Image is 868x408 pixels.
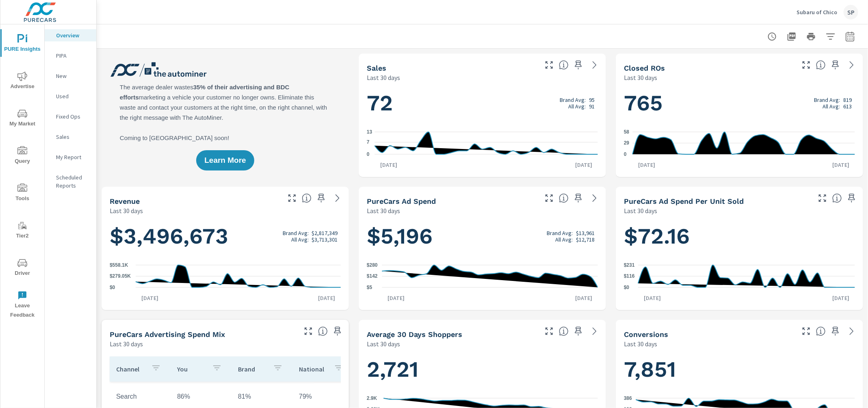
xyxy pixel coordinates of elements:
span: Total sales revenue over the selected date range. [Source: This data is sourced from the dealer’s... [302,193,312,203]
a: See more details in report [588,192,601,205]
button: Make Fullscreen [816,192,829,205]
span: This table looks at how you compare to the amount of budget you spend per channel as opposed to y... [318,326,328,336]
p: All Avg: [291,236,309,243]
p: Last 30 days [110,206,143,216]
p: [DATE] [382,294,411,302]
p: Last 30 days [624,206,657,216]
span: Total cost of media for all PureCars channels for the selected dealership group over the selected... [559,193,569,203]
p: New [56,72,90,80]
span: Query [3,146,42,166]
text: 7 [367,139,370,145]
a: See more details in report [588,58,601,71]
p: $2,817,349 [312,230,338,236]
p: [DATE] [633,161,661,169]
td: 81% [232,386,292,407]
h1: $5,196 [367,222,598,250]
button: Make Fullscreen [302,325,315,338]
p: Last 30 days [367,73,400,82]
h5: Sales [367,64,386,72]
span: Save this to your personalized report [845,192,858,205]
div: Sales [45,131,96,143]
p: All Avg: [556,236,573,243]
p: Brand Avg: [283,230,309,236]
button: Make Fullscreen [543,192,556,205]
h1: 2,721 [367,356,598,383]
span: Tier2 [3,221,42,241]
p: [DATE] [827,294,855,302]
h1: 7,851 [624,356,855,383]
p: [DATE] [136,294,164,302]
span: Number of vehicles sold by the dealership over the selected date range. [Source: This data is sou... [559,60,569,70]
span: Save this to your personalized report [315,192,328,205]
p: $3,713,301 [312,236,338,243]
text: $0 [110,285,115,290]
h5: Average 30 Days Shoppers [367,330,462,339]
p: Last 30 days [110,339,143,349]
span: Driver [3,258,42,278]
p: All Avg: [568,103,586,110]
h5: PureCars Ad Spend [367,197,436,205]
button: Make Fullscreen [800,58,813,71]
span: Save this to your personalized report [572,325,585,338]
td: 86% [171,386,232,407]
p: Last 30 days [624,73,657,82]
p: You [177,365,206,373]
p: Fixed Ops [56,112,90,121]
p: My Report [56,153,90,161]
p: Channel [116,365,145,373]
p: Last 30 days [367,206,400,216]
button: Make Fullscreen [800,325,813,338]
p: 91 [589,103,595,110]
text: $558.1K [110,262,128,268]
span: Save this to your personalized report [572,58,585,71]
a: See more details in report [845,325,858,338]
div: New [45,70,96,82]
span: Leave Feedback [3,291,42,320]
text: $279.05K [110,274,131,279]
text: 0 [624,151,627,157]
text: 29 [624,140,630,146]
div: PIPA [45,50,96,62]
a: See more details in report [331,192,344,205]
p: [DATE] [638,294,667,302]
span: Save this to your personalized report [829,58,842,71]
h5: Closed ROs [624,64,665,72]
span: Save this to your personalized report [572,192,585,205]
p: 613 [843,103,852,110]
button: Print Report [803,28,819,45]
span: Learn More [204,157,246,164]
div: Fixed Ops [45,110,96,123]
p: Last 30 days [367,339,400,349]
p: $13,961 [576,230,595,236]
span: The number of dealer-specified goals completed by a visitor. [Source: This data is provided by th... [816,326,826,336]
button: Make Fullscreen [286,192,299,205]
text: 386 [624,395,632,401]
p: [DATE] [312,294,341,302]
button: Learn More [196,150,254,171]
span: Advertise [3,71,42,91]
text: 0 [367,151,370,157]
div: My Report [45,151,96,163]
span: Save this to your personalized report [829,325,842,338]
h5: Conversions [624,330,668,339]
div: SP [844,5,858,19]
p: Last 30 days [624,339,657,349]
div: Used [45,90,96,102]
div: Scheduled Reports [45,171,96,192]
h5: PureCars Advertising Spend Mix [110,330,225,339]
p: Subaru of Chico [797,9,837,16]
p: Sales [56,133,90,141]
p: National [299,365,327,373]
p: Scheduled Reports [56,173,90,190]
p: Brand Avg: [560,97,586,103]
span: Save this to your personalized report [331,325,344,338]
button: Make Fullscreen [543,58,556,71]
text: 13 [367,129,372,135]
span: Tools [3,183,42,203]
span: PURE Insights [3,34,42,54]
text: $0 [624,285,630,290]
button: "Export Report to PDF" [784,28,800,45]
span: A rolling 30 day total of daily Shoppers on the dealership website, averaged over the selected da... [559,326,569,336]
p: [DATE] [569,161,598,169]
span: My Market [3,109,42,129]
